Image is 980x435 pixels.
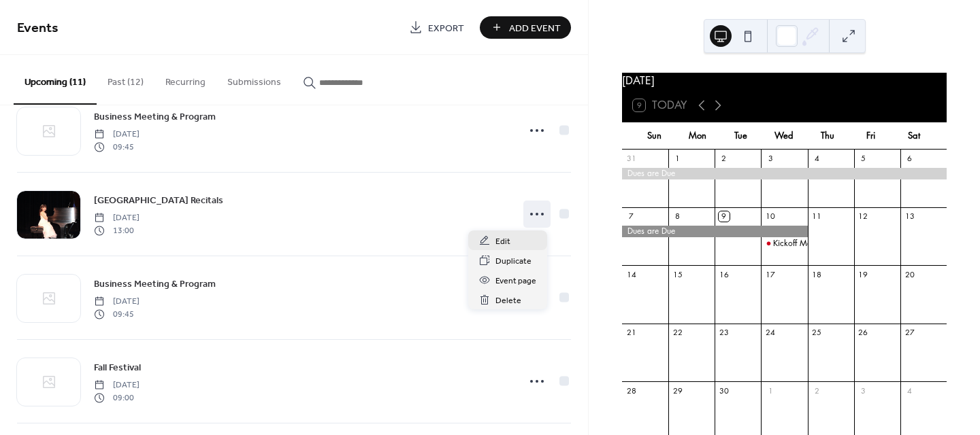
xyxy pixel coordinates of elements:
button: Past (12) [97,55,154,103]
div: 9 [719,211,729,222]
a: Fall Festival [94,360,141,375]
button: Recurring [154,55,216,103]
div: 1 [672,154,683,164]
span: Duplicate [495,254,532,268]
div: [DATE] [622,73,947,89]
div: 7 [626,211,636,222]
div: 17 [765,269,775,279]
div: 8 [672,211,683,222]
div: 4 [904,385,915,396]
div: 30 [719,385,729,396]
span: [DATE] [94,296,140,308]
div: 1 [765,385,775,396]
span: [DATE] [94,212,140,224]
div: 18 [812,269,822,279]
div: 28 [626,385,636,396]
div: Kickoff Meeting [773,238,828,249]
div: 16 [719,269,729,279]
div: Dues are Due [622,226,808,237]
div: 14 [626,269,636,279]
div: 21 [626,328,636,338]
div: 3 [765,154,775,164]
span: [DATE] [94,128,140,141]
div: 24 [765,328,775,338]
a: Business Meeting & Program [94,109,216,124]
div: 2 [812,385,822,396]
span: [GEOGRAPHIC_DATA] Recitals [94,194,223,208]
div: Dues are Due [622,168,947,179]
button: Add Event [480,16,571,39]
span: Events [17,15,59,41]
div: Tue [719,122,763,150]
div: 31 [626,154,636,164]
div: Kickoff Meeting [761,238,807,249]
span: Add Event [509,21,561,35]
div: 19 [858,269,868,279]
span: [DATE] [94,379,140,391]
button: Submissions [216,55,292,103]
div: Wed [763,122,806,150]
div: 2 [719,154,729,164]
div: 20 [904,269,915,279]
div: 15 [672,269,683,279]
div: Sun [633,122,676,150]
div: 26 [858,328,868,338]
div: 22 [672,328,683,338]
span: Business Meeting & Program [94,277,216,292]
div: Fri [849,122,893,150]
span: Export [428,21,464,35]
span: 13:00 [94,224,140,237]
div: 27 [904,328,915,338]
span: 09:45 [94,141,140,153]
span: Fall Festival [94,361,141,375]
div: 13 [904,211,915,222]
a: Business Meeting & Program [94,276,216,292]
div: 12 [858,211,868,222]
div: 23 [719,328,729,338]
span: Delete [495,294,521,308]
div: 29 [672,385,683,396]
button: Upcoming (11) [14,55,97,105]
div: 5 [858,154,868,164]
div: 6 [904,154,915,164]
div: 4 [812,154,822,164]
div: Sat [892,122,936,150]
span: 09:45 [94,308,140,320]
div: 11 [812,211,822,222]
a: Export [399,16,474,39]
span: Business Meeting & Program [94,110,216,124]
span: Event page [495,274,536,288]
div: Thu [806,122,849,150]
div: 25 [812,328,822,338]
span: Edit [495,234,510,249]
div: Mon [676,122,720,150]
div: 10 [765,211,775,222]
a: [GEOGRAPHIC_DATA] Recitals [94,192,223,208]
span: 09:00 [94,391,140,404]
div: 3 [858,385,868,396]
